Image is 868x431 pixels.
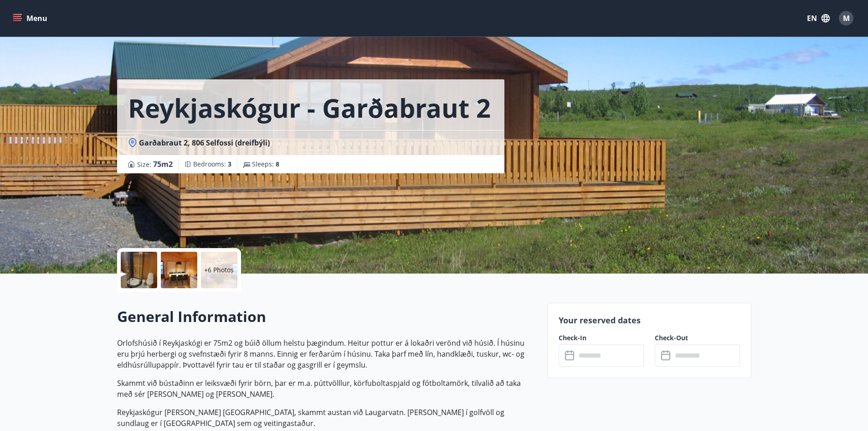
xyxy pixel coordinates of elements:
[803,10,833,26] button: EN
[559,333,644,343] label: Check-In
[139,138,270,148] span: Garðabraut 2, 806 Selfossi (dreifbýli)
[228,160,231,168] span: 3
[137,159,173,170] span: Size :
[252,160,279,169] span: Sleeps :
[559,314,740,326] p: Your reserved dates
[204,265,234,275] p: +6 Photos
[835,7,857,29] button: M
[655,333,740,343] label: Check-Out
[128,90,491,125] h1: Reykjaskógur - Garðabraut 2
[153,159,173,169] span: 75 m2
[117,378,536,400] p: Skammt við bústaðinn er leiksvæði fyrir börn, þar er m.a. púttvölllur, körfuboltaspjald og fótbol...
[276,160,279,168] span: 8
[843,13,850,23] span: M
[11,10,51,26] button: menu
[117,306,536,327] h2: General Information
[117,338,536,370] p: Orlofshúsið í Reykjaskógi er 75m2 og búið öllum helstu þægindum. Heitur pottur er á lokaðri verön...
[193,160,231,169] span: Bedrooms :
[117,407,536,429] p: Reykjaskógur [PERSON_NAME] [GEOGRAPHIC_DATA], skammt austan við Laugarvatn. [PERSON_NAME] í golfv...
